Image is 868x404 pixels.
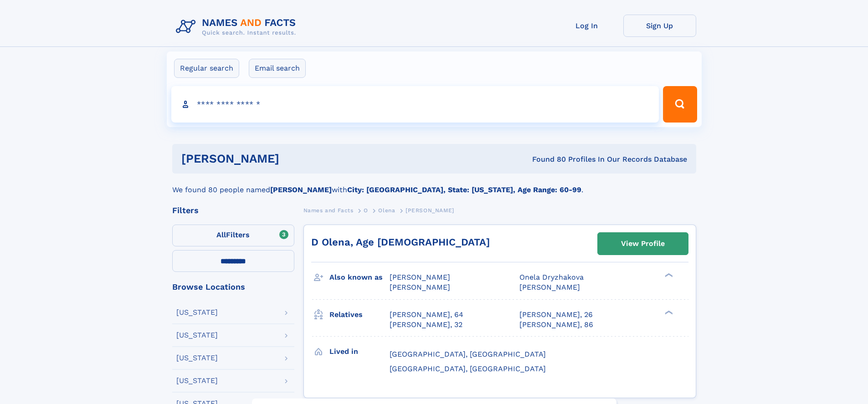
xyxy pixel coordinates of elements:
[550,15,623,37] a: Log In
[176,377,218,384] div: [US_STATE]
[172,225,294,246] label: Filters
[329,344,390,359] h3: Lived in
[390,283,450,291] span: [PERSON_NAME]
[663,272,673,278] div: ❯
[329,307,390,322] h3: Relatives
[378,207,395,214] span: Olena
[172,174,696,195] div: We found 80 people named with .
[176,332,218,339] div: [US_STATE]
[598,233,688,255] a: View Profile
[621,233,665,254] div: View Profile
[364,205,368,216] a: O
[347,185,581,194] b: City: [GEOGRAPHIC_DATA], State: [US_STATE], Age Range: 60-99
[364,207,368,214] span: O
[249,59,306,78] label: Email search
[329,270,390,285] h3: Also known as
[390,350,546,358] span: [GEOGRAPHIC_DATA], [GEOGRAPHIC_DATA]
[181,153,406,164] h1: [PERSON_NAME]
[519,273,584,281] span: Onela Dryzhakova
[171,86,659,123] input: search input
[174,59,239,78] label: Regular search
[663,86,697,123] button: Search Button
[270,185,332,194] b: [PERSON_NAME]
[406,154,687,164] div: Found 80 Profiles In Our Records Database
[172,206,294,215] div: Filters
[623,15,696,37] a: Sign Up
[390,273,450,281] span: [PERSON_NAME]
[406,207,454,214] span: [PERSON_NAME]
[663,309,673,315] div: ❯
[390,364,546,373] span: [GEOGRAPHIC_DATA], [GEOGRAPHIC_DATA]
[519,310,593,320] a: [PERSON_NAME], 26
[176,309,218,316] div: [US_STATE]
[311,236,490,248] a: D Olena, Age [DEMOGRAPHIC_DATA]
[216,230,226,239] span: All
[390,320,462,330] a: [PERSON_NAME], 32
[176,354,218,362] div: [US_STATE]
[519,283,580,291] span: [PERSON_NAME]
[172,283,294,291] div: Browse Locations
[172,15,303,39] img: Logo Names and Facts
[390,310,463,320] a: [PERSON_NAME], 64
[378,205,395,216] a: Olena
[303,205,354,216] a: Names and Facts
[519,320,593,330] a: [PERSON_NAME], 86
